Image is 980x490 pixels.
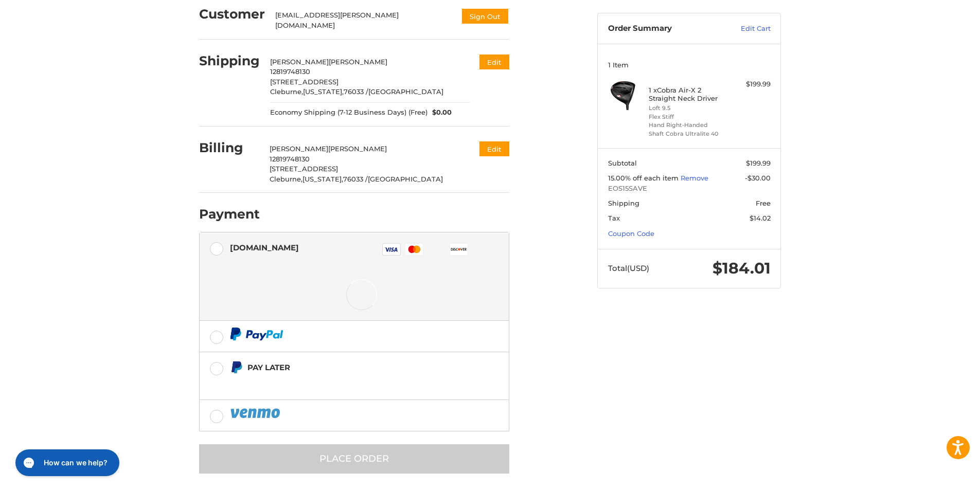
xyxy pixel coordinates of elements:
[247,359,444,376] div: Pay Later
[270,144,328,153] span: [PERSON_NAME]
[608,184,771,194] span: EOS15SAVE
[303,87,344,96] span: [US_STATE],
[608,159,637,167] span: Subtotal
[270,155,310,163] span: 12819748130
[329,58,387,66] span: [PERSON_NAME]
[302,175,343,183] span: [US_STATE],
[745,174,771,182] span: -$30.00
[649,130,727,138] li: Shaft Cobra Ultralite 40
[10,446,122,480] iframe: Gorgias live chat messenger
[479,55,509,69] button: Edit
[270,175,302,183] span: Cleburne,
[712,259,771,278] span: $184.01
[608,61,771,69] h3: 1 Item
[479,141,509,156] button: Edit
[719,24,771,34] a: Edit Cart
[344,87,368,96] span: 76033 /
[199,206,260,222] h2: Payment
[649,104,727,113] li: Loft 9.5
[427,107,452,118] span: $0.00
[461,8,509,25] button: Sign Out
[199,140,259,156] h2: Billing
[199,53,260,69] h2: Shipping
[230,328,283,340] img: PayPal icon
[270,58,329,66] span: [PERSON_NAME]
[649,113,727,121] li: Flex Stiff
[608,263,649,273] span: Total (USD)
[608,229,654,238] a: Coupon Code
[275,10,451,30] div: [EMAIL_ADDRESS][PERSON_NAME][DOMAIN_NAME]
[730,79,771,89] div: $199.99
[328,144,387,153] span: [PERSON_NAME]
[230,407,282,420] img: PayPal icon
[681,174,708,182] a: Remove
[343,175,368,183] span: 76033 /
[199,444,509,474] button: Place Order
[750,214,771,222] span: $14.02
[270,78,338,86] span: [STREET_ADDRESS]
[368,175,443,183] span: [GEOGRAPHIC_DATA]
[270,165,338,173] span: [STREET_ADDRESS]
[230,239,299,256] div: [DOMAIN_NAME]
[608,24,719,34] h3: Order Summary
[230,361,243,374] img: Pay Later icon
[199,6,265,22] h2: Customer
[649,121,727,130] li: Hand Right-Handed
[608,214,620,222] span: Tax
[608,199,639,207] span: Shipping
[270,67,310,76] span: 12819748130
[746,159,771,167] span: $199.99
[368,87,443,96] span: [GEOGRAPHIC_DATA]
[756,199,771,207] span: Free
[230,378,445,387] iframe: PayPal Message 1
[270,87,303,96] span: Cleburne,
[270,107,427,118] span: Economy Shipping (7-12 Business Days) (Free)
[649,86,727,103] h4: 1 x Cobra Air-X 2 Straight Neck Driver
[608,174,681,182] span: 15.00% off each item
